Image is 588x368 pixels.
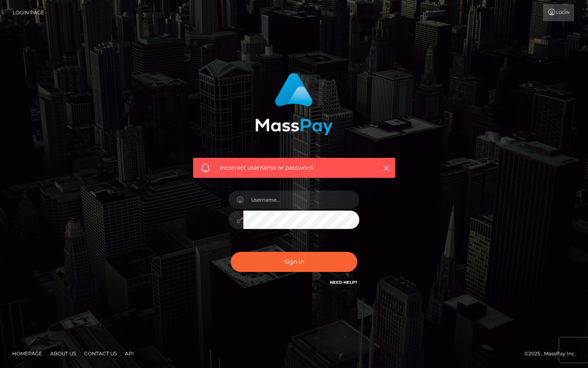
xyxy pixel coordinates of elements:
[47,347,79,360] a: About Us
[255,73,333,135] img: MassPay Login
[524,349,582,358] div: © 2025 , MassPay Inc.
[122,347,137,360] a: API
[243,191,359,209] input: Username...
[543,4,574,21] a: Login
[330,280,357,285] a: Need Help?
[220,164,369,172] span: Incorrect username or password.
[231,252,357,272] button: Sign in
[13,4,44,21] a: Login Page
[9,347,45,360] a: Homepage
[81,347,120,360] a: Contact Us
